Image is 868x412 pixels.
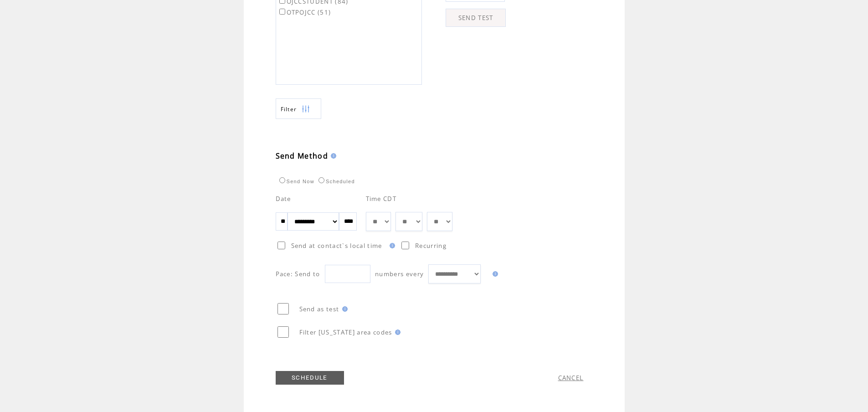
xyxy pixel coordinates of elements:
[446,9,506,27] a: SEND TEST
[558,374,584,382] a: CANCEL
[375,270,424,278] span: numbers every
[276,270,320,278] span: Pace: Send to
[299,328,392,336] span: Filter [US_STATE] area codes
[276,98,321,119] a: Filter
[279,177,285,183] input: Send Now
[276,195,291,203] span: Date
[415,242,447,250] span: Recurring
[387,243,395,248] img: help.gif
[316,179,355,184] label: Scheduled
[490,271,498,277] img: help.gif
[302,99,310,119] img: filters.png
[277,179,314,184] label: Send Now
[279,9,285,15] input: OTPOJCC (51)
[299,305,339,313] span: Send as test
[276,151,329,161] span: Send Method
[318,177,324,183] input: Scheduled
[328,153,336,159] img: help.gif
[366,195,397,203] span: Time CDT
[281,105,297,113] span: Show filters
[339,306,348,312] img: help.gif
[291,242,382,250] span: Send at contact`s local time
[392,330,401,335] img: help.gif
[277,8,331,16] label: OTPOJCC (51)
[276,371,344,385] a: SCHEDULE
